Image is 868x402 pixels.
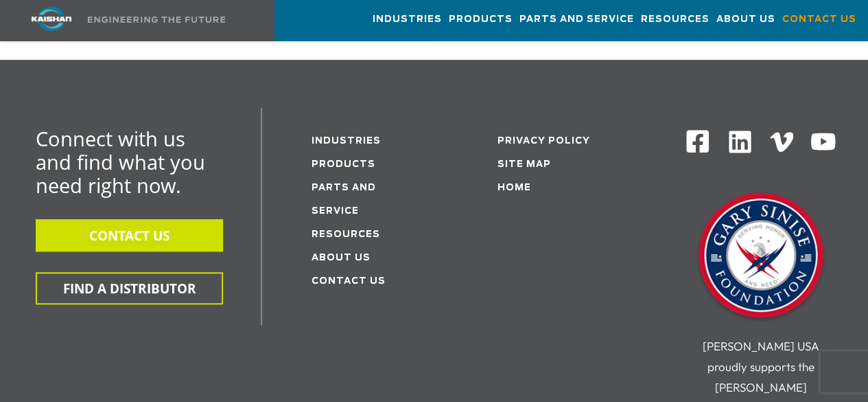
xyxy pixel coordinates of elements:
span: Contact Us [782,12,856,27]
img: Vimeo [770,132,793,152]
a: Site Map [497,160,550,169]
img: Facebook [685,129,710,154]
span: Products [449,12,513,27]
a: Contact Us [782,1,856,38]
img: Youtube [810,129,836,155]
span: Connect with us and find what you need right now. [36,125,205,199]
button: CONTACT US [36,219,223,252]
button: FIND A DISTRIBUTOR [36,272,223,304]
span: Resources [641,12,709,27]
img: Engineering the future [88,16,225,23]
a: Parts and Service [519,1,634,38]
a: Home [497,183,530,192]
a: Resources [641,1,709,38]
a: Industries [312,137,381,146]
a: Products [449,1,513,38]
span: About Us [716,12,775,27]
a: Products [312,160,375,169]
a: Industries [373,1,442,38]
img: Linkedin [727,129,753,155]
a: Privacy Policy [497,137,589,146]
a: Resources [312,230,380,239]
span: Industries [373,12,442,27]
img: Gary Sinise Foundation [692,188,830,326]
a: Parts and service [312,183,376,216]
a: About Us [716,1,775,38]
a: About Us [312,254,371,263]
span: Parts and Service [519,12,634,27]
a: Contact Us [312,277,386,286]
